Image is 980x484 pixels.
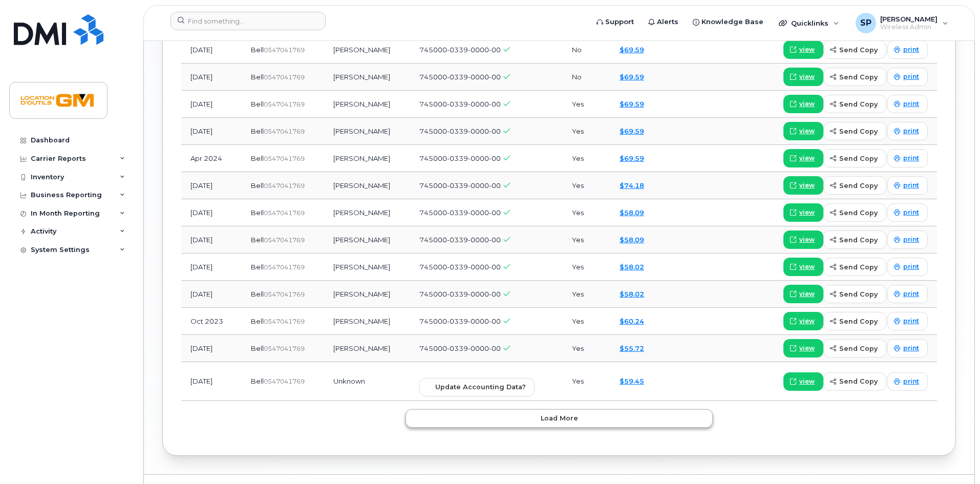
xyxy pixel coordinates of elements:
[620,127,644,135] a: $69.59
[887,203,928,222] a: print
[772,13,846,33] div: Quicklinks
[620,263,644,271] a: $58.02
[620,181,644,190] a: $74.18
[839,235,878,245] span: send copy
[620,290,644,298] a: $58.02
[181,64,242,91] td: [DATE]
[799,289,815,299] span: view
[887,176,928,195] a: print
[419,317,501,325] span: 745000-0339-0000-00
[171,12,326,30] input: Find something...
[887,68,928,86] a: print
[887,258,928,276] a: print
[799,72,815,81] span: view
[181,36,242,64] td: [DATE]
[783,149,823,167] a: view
[887,40,928,59] a: print
[620,344,644,352] a: $55.72
[903,289,919,299] span: print
[799,262,815,271] span: view
[903,377,919,386] span: print
[839,45,878,55] span: send copy
[324,36,410,64] td: [PERSON_NAME]
[903,208,919,217] span: print
[887,230,928,249] a: print
[181,91,242,118] td: [DATE]
[657,17,678,27] span: Alerts
[839,127,878,136] span: send copy
[823,40,886,59] button: send copy
[839,344,878,353] span: send copy
[251,127,264,135] span: Bell
[887,122,928,140] a: print
[799,45,815,54] span: view
[903,344,919,353] span: print
[251,100,264,108] span: Bell
[181,199,242,226] td: [DATE]
[563,199,610,226] td: Yes
[783,122,823,140] a: view
[799,181,815,190] span: view
[324,172,410,199] td: [PERSON_NAME]
[181,172,242,199] td: [DATE]
[823,203,886,222] button: send copy
[563,145,610,172] td: Yes
[264,236,305,244] span: 0547041769
[419,181,501,190] span: 745000-0339-0000-00
[181,118,242,145] td: [DATE]
[848,13,955,33] div: Sumit Patel
[799,235,815,244] span: view
[620,377,644,385] a: $59.45
[799,99,815,109] span: view
[181,254,242,281] td: [DATE]
[589,12,641,32] a: Support
[839,262,878,272] span: send copy
[181,308,242,335] td: Oct 2023
[563,36,610,64] td: No
[799,154,815,163] span: view
[823,285,886,303] button: send copy
[903,262,919,271] span: print
[823,122,886,140] button: send copy
[324,362,410,401] td: Unknown
[324,199,410,226] td: [PERSON_NAME]
[839,154,878,163] span: send copy
[783,258,823,276] a: view
[419,73,501,81] span: 745000-0339-0000-00
[887,285,928,303] a: print
[419,208,501,217] span: 745000-0339-0000-00
[419,46,501,54] span: 745000-0339-0000-00
[620,317,644,325] a: $60.24
[251,181,264,190] span: Bell
[324,145,410,172] td: [PERSON_NAME]
[783,285,823,303] a: view
[264,100,305,108] span: 0547041769
[903,127,919,136] span: print
[887,312,928,330] a: print
[264,73,305,81] span: 0547041769
[264,155,305,162] span: 0547041769
[903,45,919,54] span: print
[324,91,410,118] td: [PERSON_NAME]
[823,372,886,391] button: send copy
[605,17,634,27] span: Support
[251,263,264,271] span: Bell
[903,317,919,326] span: print
[823,176,886,195] button: send copy
[839,181,878,191] span: send copy
[823,258,886,276] button: send copy
[419,290,501,298] span: 745000-0339-0000-00
[903,72,919,81] span: print
[880,23,938,31] span: Wireless Admin
[324,281,410,308] td: [PERSON_NAME]
[620,46,644,54] a: $69.59
[264,209,305,217] span: 0547041769
[563,91,610,118] td: Yes
[823,230,886,249] button: send copy
[563,226,610,254] td: Yes
[251,344,264,352] span: Bell
[783,312,823,330] a: view
[251,290,264,298] span: Bell
[251,236,264,244] span: Bell
[823,149,886,167] button: send copy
